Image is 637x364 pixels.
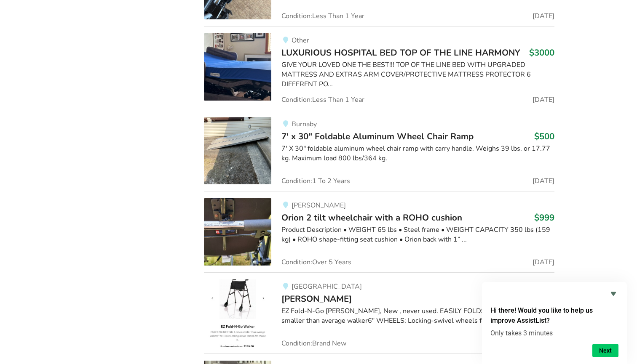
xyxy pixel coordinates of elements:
[281,96,364,103] span: Condition: Less Than 1 Year
[490,329,618,337] p: Only takes 3 minutes
[281,293,352,305] span: [PERSON_NAME]
[292,201,346,210] span: [PERSON_NAME]
[533,13,554,19] span: [DATE]
[281,178,350,184] span: Condition: 1 To 2 Years
[592,344,618,357] button: Next question
[281,47,520,58] span: LUXURIOUS HOSPITAL BED TOP OF THE LINE HARMONY
[292,282,362,291] span: [GEOGRAPHIC_DATA]
[204,191,554,272] a: mobility-orion 2 tilt wheelchair with a roho cushion[PERSON_NAME]Orion 2 tilt wheelchair with a R...
[534,131,554,142] h3: $500
[281,225,554,244] div: Product Description • WEIGHT 65 lbs • Steel frame • WEIGHT CAPACITY 350 lbs (159 kg) • ROHO shape...
[204,110,554,191] a: mobility-7' x 30" foldable aluminum wheel chair ramp Burnaby7' x 30" Foldable Aluminum Wheel Chai...
[292,36,309,45] span: Other
[490,306,618,326] h2: Hi there! Would you like to help us improve AssistList?
[281,259,351,266] span: Condition: Over 5 Years
[204,26,554,110] a: bedroom equipment-luxurious hospital bed top of the line harmonyOtherLUXURIOUS HOSPITAL BED TOP O...
[533,96,554,103] span: [DATE]
[281,306,554,326] div: EZ Fold-N-Go [PERSON_NAME], New , never used. EASILY FOLDS: Folds 4-times smaller than average wa...
[281,130,474,142] span: 7' x 30" Foldable Aluminum Wheel Chair Ramp
[204,198,271,266] img: mobility-orion 2 tilt wheelchair with a roho cushion
[204,117,271,184] img: mobility-7' x 30" foldable aluminum wheel chair ramp
[533,259,554,266] span: [DATE]
[292,120,317,129] span: Burnaby
[534,212,554,223] h3: $999
[281,60,554,89] div: GIVE YOUR LOVED ONE THE BEST!!! TOP OF THE LINE BED WITH UPGRADED MATTRESS AND EXTRAS ARM COVER/P...
[204,279,271,347] img: mobility-walker
[533,178,554,184] span: [DATE]
[204,33,271,101] img: bedroom equipment-luxurious hospital bed top of the line harmony
[281,13,364,19] span: Condition: Less Than 1 Year
[490,289,618,357] div: Hi there! Would you like to help us improve AssistList?
[281,144,554,163] div: 7' X 30" foldable aluminum wheel chair ramp with carry handle. Weighs 39 lbs. or 17.77 kg. Maximu...
[281,212,462,223] span: Orion 2 tilt wheelchair with a ROHO cushion
[529,47,554,58] h3: $3000
[204,272,554,353] a: mobility-walker[GEOGRAPHIC_DATA][PERSON_NAME]$75EZ Fold-N-Go [PERSON_NAME], New , never used. EAS...
[608,289,618,299] button: Hide survey
[281,340,346,347] span: Condition: Brand New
